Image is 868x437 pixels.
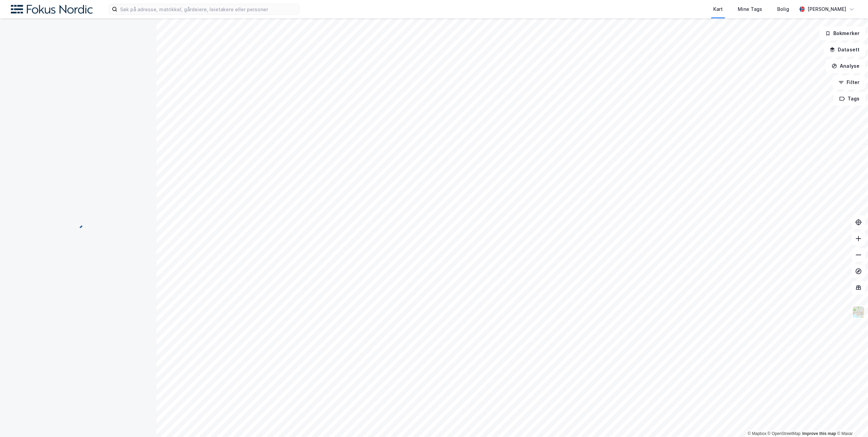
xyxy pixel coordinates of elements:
[834,404,868,437] iframe: Chat Widget
[807,5,846,13] div: [PERSON_NAME]
[777,5,789,13] div: Bolig
[826,59,865,73] button: Analyse
[73,218,84,229] img: spinner.a6d8c91a73a9ac5275cf975e30b51cfb.svg
[768,431,801,436] a: OpenStreetMap
[819,27,865,40] button: Bokmerker
[852,306,865,319] img: Z
[748,431,766,436] a: Mapbox
[738,5,762,13] div: Mine Tags
[833,76,865,89] button: Filter
[834,92,865,106] button: Tags
[11,5,93,14] img: fokus-nordic-logo.8a93422641609758e4ac.png
[834,404,868,437] div: Kontrollprogram for chat
[802,431,836,436] a: Improve this map
[713,5,723,13] div: Kart
[117,4,299,14] input: Søk på adresse, matrikkel, gårdeiere, leietakere eller personer
[824,43,865,56] button: Datasett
